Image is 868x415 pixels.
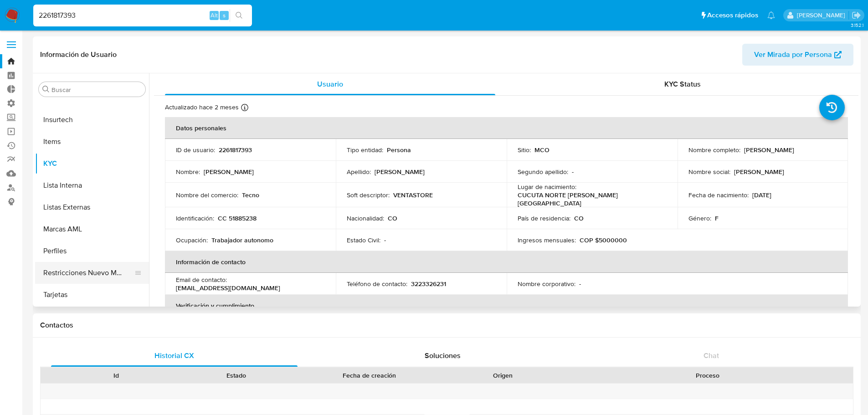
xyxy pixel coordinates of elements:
p: MCO [534,146,550,154]
p: - [572,168,574,176]
p: Fecha de nacimiento : [688,191,749,199]
a: Salir [852,10,861,20]
p: [PERSON_NAME] [375,168,425,176]
p: - [384,236,386,244]
button: Tarjetas [35,284,149,306]
p: ID de usuario : [176,146,215,154]
div: Fecha de creación [303,371,437,380]
div: Proceso [569,371,847,380]
button: Buscar [42,86,50,93]
span: Chat [704,350,719,361]
input: Buscar [51,86,142,94]
p: deisyesperanza.cardenas@mercadolibre.com.co [797,11,848,20]
p: 3223326231 [411,280,446,288]
p: País de residencia : [518,214,570,222]
p: Ocupación : [176,236,208,244]
span: Alt [211,11,218,20]
p: Estado Civil : [347,236,380,244]
span: Historial CX [154,350,194,361]
p: Persona [387,146,411,154]
p: Identificación : [176,214,214,222]
button: Items [35,131,149,153]
p: Lugar de nacimiento : [518,183,576,191]
p: F [715,214,719,222]
p: Sitio : [518,146,531,154]
button: Perfiles [35,240,149,262]
button: Marcas AML [35,218,149,240]
p: VENTASTORE [393,191,433,199]
p: Nombre social : [688,168,730,176]
p: [PERSON_NAME] [744,146,794,154]
p: [EMAIL_ADDRESS][DOMAIN_NAME] [176,284,280,292]
span: Accesos rápidos [707,10,758,20]
p: CO [574,214,584,222]
p: Nacionalidad : [347,214,384,222]
p: [DATE] [752,191,771,199]
div: Id [63,371,170,380]
button: search-icon [230,9,248,22]
button: Listas Externas [35,196,149,218]
p: Género : [688,214,711,222]
p: CC 51885238 [218,214,257,222]
p: Teléfono de contacto : [347,280,407,288]
p: CUCUTA NORTE [PERSON_NAME][GEOGRAPHIC_DATA] [518,191,663,207]
span: KYC Status [664,79,701,89]
span: Usuario [317,79,343,89]
p: Nombre del comercio : [176,191,238,199]
p: [PERSON_NAME] [204,168,254,176]
p: Nombre corporativo : [518,280,575,288]
input: Buscar usuario o caso... [33,10,252,21]
span: s [223,11,226,20]
p: Tecno [242,191,259,199]
p: 2261817393 [219,146,252,154]
p: Soft descriptor : [347,191,390,199]
div: Estado [183,371,290,380]
button: Insurtech [35,109,149,131]
p: Apellido : [347,168,371,176]
p: Segundo apellido : [518,168,568,176]
p: Nombre completo : [688,146,740,154]
p: Nombre : [176,168,200,176]
button: Ver Mirada por Persona [742,44,853,66]
p: Actualizado hace 2 meses [165,103,239,112]
span: Ver Mirada por Persona [754,44,832,66]
p: COP $5000000 [580,236,627,244]
p: Tipo entidad : [347,146,383,154]
p: Trabajador autonomo [211,236,273,244]
button: Lista Interna [35,174,149,196]
div: Origen [449,371,556,380]
th: Verificación y cumplimiento [165,295,848,317]
span: Soluciones [425,350,461,361]
p: [PERSON_NAME] [734,168,784,176]
button: Restricciones Nuevo Mundo [35,262,142,284]
h1: Contactos [40,321,853,330]
button: KYC [35,153,149,174]
p: - [579,280,581,288]
a: Notificaciones [767,11,775,19]
h1: Información de Usuario [40,50,117,59]
p: Email de contacto : [176,276,227,284]
th: Información de contacto [165,251,848,273]
p: CO [388,214,397,222]
p: Ingresos mensuales : [518,236,576,244]
th: Datos personales [165,117,848,139]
